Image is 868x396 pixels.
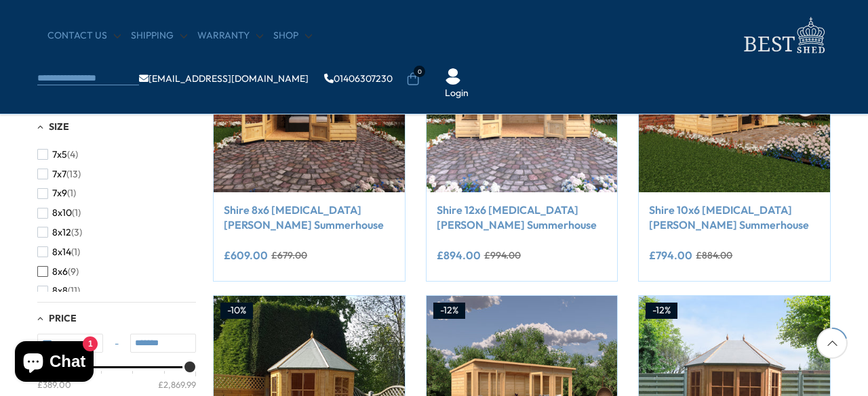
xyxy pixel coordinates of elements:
a: Shipping [131,29,187,43]
span: (1) [71,246,80,258]
span: 7x7 [52,169,66,180]
span: 8x6 [52,266,68,278]
span: (1) [67,188,76,199]
a: 0 [406,72,420,86]
button: 7x5 [37,145,78,164]
inbox-online-store-chat: Shopify online store chat [11,341,98,385]
span: 7x9 [52,188,67,199]
input: Min value [37,334,103,353]
img: logo [736,14,831,58]
button: 7x7 [37,164,81,184]
ins: £609.00 [224,250,268,261]
img: User Icon [445,68,461,85]
span: (13) [66,169,81,180]
div: £2,869.99 [158,378,196,391]
span: - [103,337,130,351]
button: 8x8 [37,281,80,301]
span: (3) [71,227,82,238]
span: 7x5 [52,149,67,160]
span: 8x12 [52,227,71,238]
del: £679.00 [271,250,307,260]
span: (4) [67,149,78,160]
div: -12% [646,303,677,319]
del: £994.00 [484,250,521,260]
button: 8x10 [37,203,81,223]
a: CONTACT US [47,29,121,43]
input: Max value [130,334,196,353]
div: -12% [433,303,465,319]
span: 8x14 [52,246,71,258]
a: Shire 10x6 [MEDICAL_DATA][PERSON_NAME] Summerhouse [649,202,820,233]
span: (9) [68,266,79,278]
button: 7x9 [37,183,76,203]
span: Price [49,312,77,324]
div: -10% [220,303,253,319]
button: 8x6 [37,262,79,282]
del: £884.00 [696,250,732,260]
span: (11) [68,285,80,296]
a: 01406307230 [324,74,393,83]
span: 0 [414,66,425,77]
a: Shop [273,29,312,43]
span: Size [49,120,69,133]
span: 8x8 [52,285,68,296]
a: Shire 8x6 [MEDICAL_DATA][PERSON_NAME] Summerhouse [224,202,395,233]
button: 8x14 [37,242,80,262]
ins: £894.00 [437,250,481,261]
a: Warranty [197,29,263,43]
span: (1) [72,207,81,219]
button: 8x12 [37,223,82,242]
a: Login [445,87,469,100]
span: 8x10 [52,207,72,219]
a: [EMAIL_ADDRESS][DOMAIN_NAME] [139,74,309,83]
a: Shire 12x6 [MEDICAL_DATA][PERSON_NAME] Summerhouse [437,202,608,233]
ins: £794.00 [649,250,692,261]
